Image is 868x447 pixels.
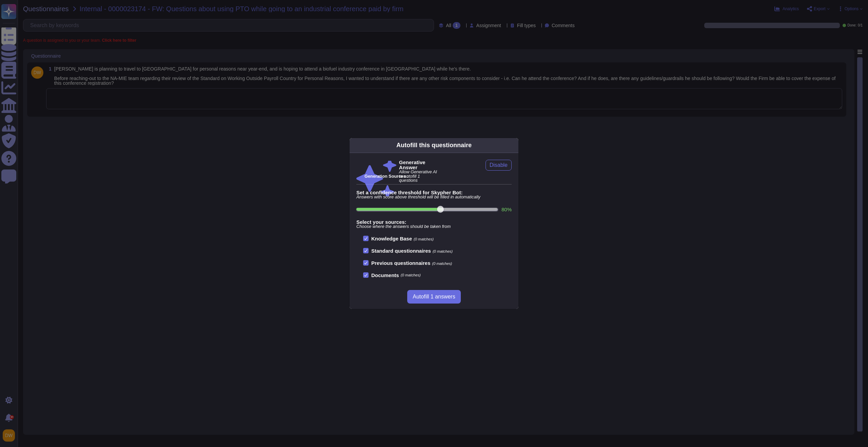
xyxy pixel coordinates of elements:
[364,174,408,179] b: Generation Sources :
[407,290,460,304] button: Autofill 1 answers
[401,273,421,277] span: (0 matches)
[399,160,439,170] b: Generative Answer
[396,141,472,150] div: Autofill this questionnaire
[371,248,431,254] b: Standard questionnaires
[356,190,512,195] b: Set a confidence threshold for Skypher Bot:
[371,260,430,266] b: Previous questionnaires
[399,170,439,183] span: Allow Generative AI to autofill 1 questions
[371,273,399,278] b: Documents
[356,225,512,229] span: Choose where the answers should be taken from
[501,207,512,212] label: 80 %
[414,237,434,241] span: (0 matches)
[371,236,412,241] b: Knowledge Base
[433,249,453,253] span: (0 matches)
[490,162,508,168] span: Disable
[413,294,455,299] span: Autofill 1 answers
[432,261,452,266] span: (0 matches)
[356,219,512,225] b: Select your sources:
[486,160,512,171] button: Disable
[356,195,512,199] span: Answers with score above threshold will be filled in automatically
